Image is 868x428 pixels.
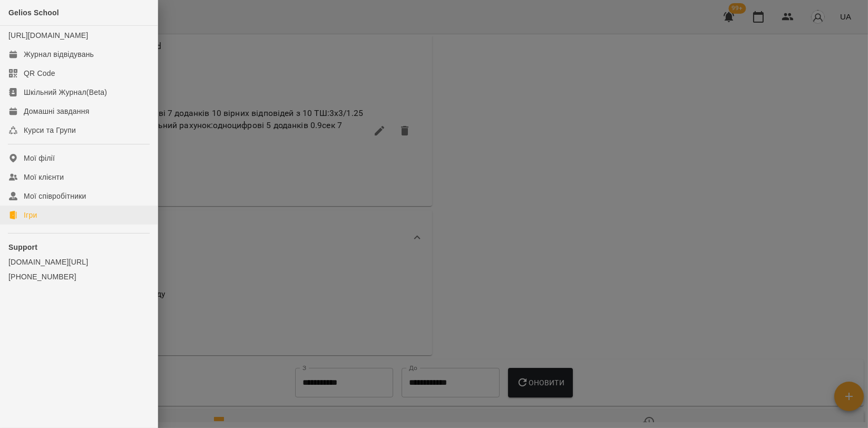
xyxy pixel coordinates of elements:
[24,106,89,116] div: Домашні завдання
[24,87,107,98] div: Шкільний Журнал(Beta)
[24,153,55,163] div: Мої філії
[24,49,94,60] div: Журнал відвідувань
[8,271,149,282] a: [PHONE_NUMBER]
[8,242,149,252] p: Support
[8,8,59,17] span: Gelios School
[24,172,64,182] div: Мої клієнти
[24,191,86,201] div: Мої співробітники
[24,125,76,135] div: Курси та Групи
[24,68,55,79] div: QR Code
[24,210,37,220] div: Ігри
[8,257,149,267] a: [DOMAIN_NAME][URL]
[8,31,88,40] a: [URL][DOMAIN_NAME]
